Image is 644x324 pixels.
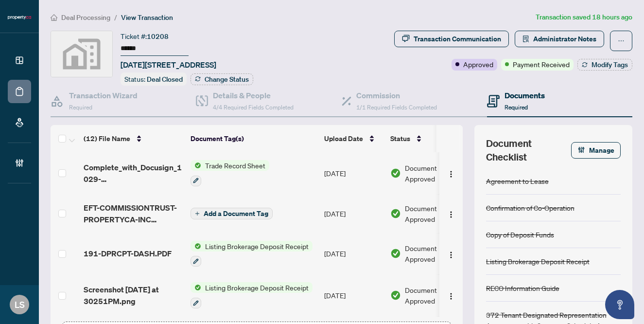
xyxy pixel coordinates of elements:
[201,160,269,171] span: Trade Record Sheet
[390,208,401,219] img: Document Status
[447,170,455,178] img: Logo
[592,61,628,68] span: Modify Tags
[486,202,574,213] div: Confirmation of Co-Operation
[69,90,138,101] h4: Transaction Wizard
[80,125,187,152] th: (12) File Name
[320,233,386,275] td: [DATE]
[84,133,130,144] span: (12) File Name
[114,12,117,23] li: /
[84,162,183,185] span: Complete_with_Docusign_1029-2545_Simcoe_St_N.pdf
[447,211,455,218] img: Logo
[147,32,169,41] span: 10208
[51,14,57,21] span: home
[8,15,31,20] img: logo
[505,90,545,101] h4: Documents
[191,73,253,85] button: Change Status
[463,59,493,70] span: Approved
[356,104,437,111] span: 1/1 Required Fields Completed
[195,211,200,216] span: plus
[320,152,386,194] td: [DATE]
[533,31,596,47] span: Administrator Notes
[15,298,25,311] span: LS
[61,13,110,22] span: Deal Processing
[121,72,187,86] div: Status:
[320,194,386,233] td: [DATE]
[447,292,455,300] img: Logo
[522,36,529,42] span: solution
[513,59,570,70] span: Payment Received
[84,284,183,307] span: Screenshot [DATE] at 30251PM.png
[213,90,294,101] h4: Details & People
[191,208,273,219] button: Add a Document Tag
[121,59,216,71] span: [DATE][STREET_ADDRESS]
[191,160,201,171] img: Status Icon
[390,168,401,179] img: Document Status
[486,176,549,186] div: Agreement to Lease
[577,59,632,71] button: Modify Tags
[515,31,604,47] button: Administrator Notes
[320,274,386,316] td: [DATE]
[201,282,313,293] span: Listing Brokerage Deposit Receipt
[414,31,501,47] div: Transaction Communication
[605,290,634,319] button: Open asap
[486,137,571,164] span: Document Checklist
[121,31,169,42] div: Ticket #:
[405,203,465,224] span: Document Approved
[121,13,173,22] span: View Transaction
[213,104,294,111] span: 4/4 Required Fields Completed
[204,210,268,217] span: Add a Document Tag
[390,248,401,259] img: Document Status
[51,31,112,77] img: svg%3e
[447,251,455,259] img: Logo
[618,37,625,44] span: ellipsis
[486,283,559,293] div: RECO Information Guide
[405,285,465,306] span: Document Approved
[443,206,459,221] button: Logo
[356,90,437,101] h4: Commission
[191,207,273,220] button: Add a Document Tag
[191,282,201,293] img: Status Icon
[536,12,632,23] article: Transaction saved 18 hours ago
[486,256,590,267] div: Listing Brokerage Deposit Receipt
[571,142,621,159] button: Manage
[386,125,469,152] th: Status
[320,125,386,152] th: Upload Date
[205,76,249,83] span: Change Status
[191,241,313,267] button: Status IconListing Brokerage Deposit Receipt
[84,248,172,259] span: 191-DPRCPT-DASH.PDF
[405,162,465,184] span: Document Approved
[187,125,320,152] th: Document Tag(s)
[390,290,401,301] img: Document Status
[191,282,313,308] button: Status IconListing Brokerage Deposit Receipt
[394,31,509,47] button: Transaction Communication
[147,75,183,84] span: Deal Closed
[324,133,363,144] span: Upload Date
[443,288,459,303] button: Logo
[84,202,183,225] span: EFT-COMMISSIONTRUST-PROPERTYCA-INC 272.PDF
[486,229,554,240] div: Copy of Deposit Funds
[69,104,92,111] span: Required
[589,143,614,158] span: Manage
[201,241,313,252] span: Listing Brokerage Deposit Receipt
[390,133,410,144] span: Status
[505,104,528,111] span: Required
[405,243,465,264] span: Document Approved
[443,246,459,261] button: Logo
[191,160,269,186] button: Status IconTrade Record Sheet
[443,165,459,181] button: Logo
[191,241,201,252] img: Status Icon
